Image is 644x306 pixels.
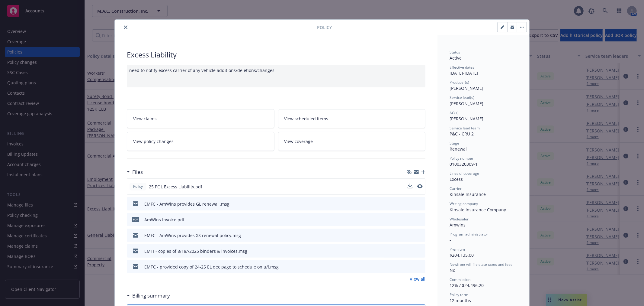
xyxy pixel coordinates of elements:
div: EMTI - copies of 8/18//2025 binders & invoices.msg [144,248,247,254]
div: Excess [450,176,517,182]
span: [PERSON_NAME] [450,85,483,91]
span: Status [450,50,460,55]
span: Newfront will file state taxes and fees [450,262,512,267]
span: No [450,267,455,273]
div: Billing summary [127,292,170,300]
span: Kinsale Insurance [450,191,486,197]
div: EMFC - AmWins provides GL renewal .msg [144,201,229,207]
button: preview file [418,232,423,239]
span: 12 months [450,298,471,303]
span: Effective dates [450,65,474,70]
span: Program administrator [450,232,488,237]
span: Producer(s) [450,80,469,85]
span: Commission [450,277,470,282]
div: Excess Liability [127,50,425,60]
span: Lines of coverage [450,171,479,176]
span: [PERSON_NAME] [450,116,483,122]
button: preview file [417,184,423,190]
span: Kinsale Insurance Company [450,207,506,213]
span: $204,135.00 [450,252,474,258]
div: [DATE] - [DATE] [450,65,517,76]
a: View scheduled items [278,109,426,128]
span: Renewal [450,146,467,152]
span: View policy changes [133,138,174,145]
span: View claims [133,116,157,122]
span: AC(s) [450,110,459,116]
a: View all [410,276,425,282]
button: preview file [418,264,423,270]
span: Service lead team [450,125,480,131]
button: download file [408,201,413,207]
div: Files [127,168,143,176]
button: close [122,24,129,31]
button: preview file [417,184,423,188]
div: need to notify excess carrier of any vehicle additions/deletions/changes [127,65,425,87]
a: View policy changes [127,132,274,151]
div: EMFC - AmWins provides XS renewal policy.msg [144,232,241,239]
span: Premium [450,247,465,252]
span: View coverage [284,138,313,145]
span: P&C - CRU 2 [450,131,474,137]
span: Policy term [450,292,468,297]
span: Policy [132,184,144,189]
span: - [450,237,451,243]
h3: Files [132,168,143,176]
button: preview file [418,201,423,207]
button: download file [408,184,412,190]
span: Service lead(s) [450,95,474,100]
span: Policy [317,24,332,31]
span: Wholesaler [450,216,469,222]
span: Policy number [450,156,473,161]
button: download file [408,248,413,254]
span: View scheduled items [284,116,328,122]
span: 12% / $24,496.20 [450,282,484,288]
button: preview file [418,216,423,223]
span: Active [450,55,462,61]
button: download file [408,216,413,223]
h3: Billing summary [132,292,170,300]
div: EMTC - provided copy of 24-25 EL dec page to schedule on u/l.msg [144,264,279,270]
span: Amwins [450,222,466,228]
span: Carrier [450,186,462,191]
span: [PERSON_NAME] [450,101,483,106]
button: preview file [418,248,423,254]
button: download file [408,184,412,188]
span: 0100320309-1 [450,161,478,167]
span: Stage [450,141,459,146]
button: download file [408,264,413,270]
div: AmWins Invoice.pdf [144,216,184,223]
span: 25 POL Excess Liability.pdf [149,184,202,190]
a: View claims [127,109,274,128]
button: download file [408,232,413,239]
span: pdf [132,217,139,222]
a: View coverage [278,132,426,151]
span: Writing company [450,201,478,206]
